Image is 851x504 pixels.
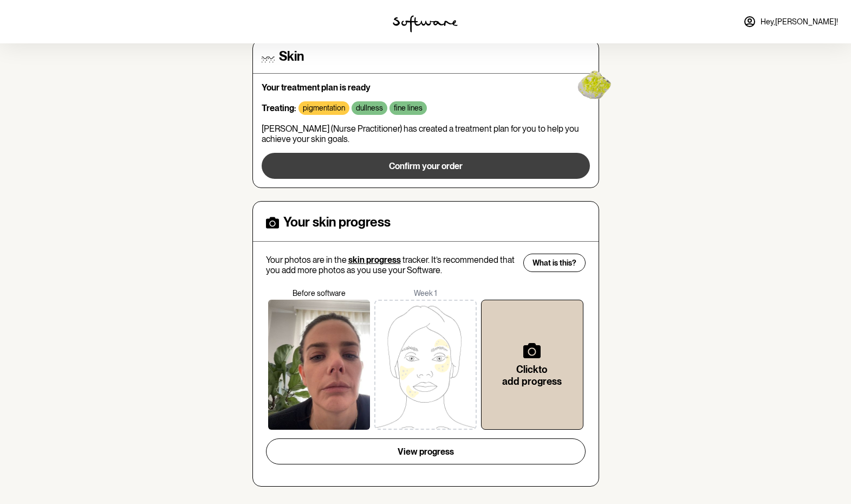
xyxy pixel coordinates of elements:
p: Week 1 [372,289,479,298]
h4: Your skin progress [283,215,391,230]
p: [PERSON_NAME] (Nurse Practitioner) has created a treatment plan for you to help you achieve your ... [262,124,590,144]
h4: Skin [279,49,304,64]
span: Hey, [PERSON_NAME] ! [761,17,838,27]
img: 9sTVZcrP3IAAAAAASUVORK5CYII= [374,300,477,430]
p: Your treatment plan is ready [262,82,590,93]
p: Before software [266,289,373,298]
img: yellow-blob.9da643008c2f38f7bdc4.gif [560,48,629,118]
img: software logo [393,15,458,33]
p: pigmentation [303,104,345,113]
a: Hey,[PERSON_NAME]! [737,9,844,35]
span: What is this? [532,259,576,268]
span: skin progress [348,255,401,265]
span: Confirm your order [389,161,463,171]
p: Your photos are in the tracker. It’s recommended that you add more photos as you use your Software. [266,255,516,275]
button: What is this? [523,254,586,272]
p: fine lines [394,104,423,113]
button: View progress [266,438,586,464]
h6: Click to add progress [499,364,566,387]
p: dullness [356,104,383,113]
button: Confirm your order [262,153,590,179]
strong: Treating: [262,103,296,113]
span: View progress [398,447,454,457]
